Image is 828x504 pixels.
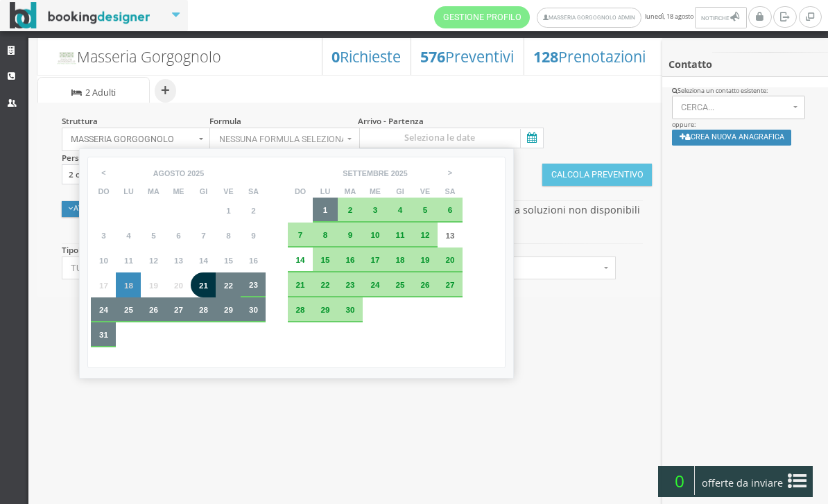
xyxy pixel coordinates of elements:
span: 27 [445,280,454,289]
span: 28 [295,305,304,314]
div: 2025 [187,169,204,178]
div: 2025 [391,169,408,178]
button: Cerca... [672,96,806,119]
span: 1 [323,205,328,214]
a: Masseria Gorgognolo Admin [537,8,641,28]
img: BookingDesigner.com [10,2,150,29]
span: 29 [320,305,329,314]
span: 8 [226,231,231,240]
span: 23 [345,280,354,289]
span: 5 [423,205,428,214]
span: 24 [99,305,108,314]
span: 18 [124,281,133,290]
span: 25 [124,305,133,314]
span: 4 [398,205,403,214]
span: 21 [295,280,304,289]
button: Notifiche [695,7,746,28]
span: 28 [199,305,208,314]
span: 6 [448,205,453,214]
th: gi [191,185,216,198]
span: 14 [295,255,304,264]
span: 26 [149,305,158,314]
span: 23 [249,280,258,289]
div: settembre [343,169,389,178]
span: 15 [224,256,233,265]
span: 10 [99,256,108,265]
span: 16 [345,255,354,264]
span: 24 [370,280,379,289]
th: lu [116,185,141,198]
span: 21 [199,281,208,290]
th: ve [216,185,241,198]
b: Contatto [669,58,712,71]
th: ve [413,185,438,198]
th: gi [388,185,413,198]
span: 8 [323,230,328,239]
span: 12 [149,256,158,265]
span: 7 [201,231,206,240]
span: 11 [124,256,133,265]
span: 26 [420,280,429,289]
span: 19 [420,255,429,264]
span: 11 [395,230,404,239]
span: 17 [99,281,108,290]
span: Cerca... [681,103,789,112]
span: 2 [251,206,256,215]
th: ma [141,185,166,198]
span: 27 [174,305,183,314]
span: 20 [445,255,454,264]
span: 30 [249,305,258,314]
th: do [288,185,313,198]
span: 30 [345,305,354,314]
th: me [363,185,388,198]
span: 18 [395,255,404,264]
span: 12 [420,230,429,239]
span: > [440,162,460,183]
span: < [94,162,114,183]
span: 7 [298,230,303,239]
span: 22 [320,280,329,289]
button: Crea nuova anagrafica [672,130,792,146]
th: me [166,185,191,198]
span: 25 [395,280,404,289]
span: 9 [251,231,256,240]
span: 1 [226,206,231,215]
span: 6 [176,231,181,240]
span: 15 [320,255,329,264]
span: 0 [664,466,695,495]
div: Seleziona un contatto esistente: [672,87,819,96]
span: lunedì, 18 agosto [434,6,748,28]
span: 13 [174,256,183,265]
span: 16 [249,256,258,265]
span: 14 [199,256,208,265]
span: 5 [151,231,156,240]
span: 4 [126,231,131,240]
span: offerte da inviare [698,472,788,494]
span: 13 [445,231,454,240]
span: 29 [224,305,233,314]
span: 17 [370,255,379,264]
th: do [91,185,116,198]
div: oppure: [662,87,828,155]
th: ma [338,185,363,198]
a: Gestione Profilo [434,6,530,28]
th: sa [438,185,463,198]
span: 2 [348,205,353,214]
span: 20 [174,281,183,290]
span: 10 [370,230,379,239]
div: agosto [153,169,186,178]
th: sa [241,185,266,198]
span: 9 [348,230,353,239]
span: 19 [149,281,158,290]
span: 3 [101,231,106,240]
span: 31 [99,330,108,339]
span: 22 [224,281,233,290]
th: lu [313,185,338,198]
span: 3 [373,205,378,214]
